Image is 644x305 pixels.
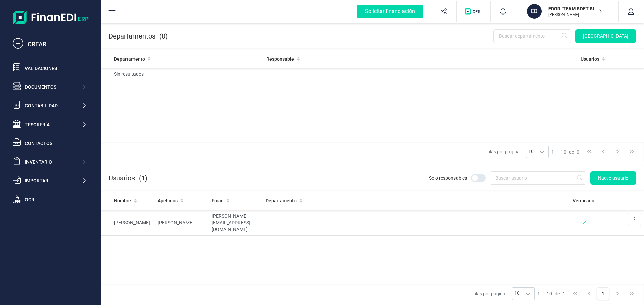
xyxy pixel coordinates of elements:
button: Previous Page [597,146,609,158]
span: 1 [551,149,554,155]
button: Next Page [611,287,624,300]
span: Departamento [114,56,145,62]
button: First Page [569,287,581,300]
span: Solo responsables [429,175,467,181]
span: [GEOGRAPHIC_DATA] [583,33,628,40]
button: Logo de OPS [461,1,486,22]
div: Tesorería [25,121,82,128]
button: Last Page [625,287,638,300]
span: 1 [562,290,565,297]
span: de [569,149,574,155]
div: Contactos [25,140,87,147]
span: 10 [547,290,552,297]
div: - [537,290,565,297]
div: Filas por página: [486,146,549,158]
img: Logo Finanedi [13,11,89,24]
span: Departamento [266,197,297,204]
button: Nuevo departamento [575,29,636,43]
span: (1) [139,173,147,183]
input: Buscar departamento [493,29,571,43]
div: Contabilidad [25,102,82,109]
p: Usuarios [109,173,147,183]
button: First Page [583,146,595,158]
div: Solicitar financiación [357,5,423,18]
button: Next Page [611,146,624,158]
span: Usuarios [581,56,599,62]
span: 10 [561,149,566,155]
button: Page 1 [597,287,609,300]
button: Previous Page [583,287,595,300]
span: Nuevo usuario [598,175,628,181]
div: Inventario [25,159,82,165]
div: Importar [25,177,82,184]
td: [PERSON_NAME][EMAIL_ADDRESS][DOMAIN_NAME] [209,210,263,236]
div: - [551,149,579,155]
button: EDEDOR-TEAM SOFT SL[PERSON_NAME] [524,1,610,22]
span: 0 [577,149,579,155]
span: Nombre [114,197,131,204]
button: Last Page [625,146,638,158]
td: [PERSON_NAME] [155,210,209,236]
p: EDOR-TEAM SOFT SL [548,5,602,12]
span: Email [212,197,224,204]
button: Solicitar financiación [349,1,431,22]
button: Nuevo usuario [590,171,636,185]
span: 10 [512,288,522,300]
span: Responsable [266,56,294,62]
td: [PERSON_NAME] [101,210,155,236]
div: ED [527,4,542,19]
div: Validaciones [25,65,87,72]
span: (0) [159,31,168,41]
p: [PERSON_NAME] [548,12,602,17]
div: Documentos [25,84,82,90]
img: Logo de OPS [465,8,482,15]
div: Filas por página: [472,287,535,300]
span: Verificado [573,197,594,204]
div: CREAR [28,40,87,49]
span: 1 [537,290,540,297]
p: Departamentos [109,31,168,41]
input: Buscar usuario [490,171,586,185]
div: OCR [25,196,87,203]
td: Sin resultados [101,68,644,80]
span: Apellidos [158,197,178,204]
span: de [555,290,560,297]
span: 10 [526,146,536,158]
